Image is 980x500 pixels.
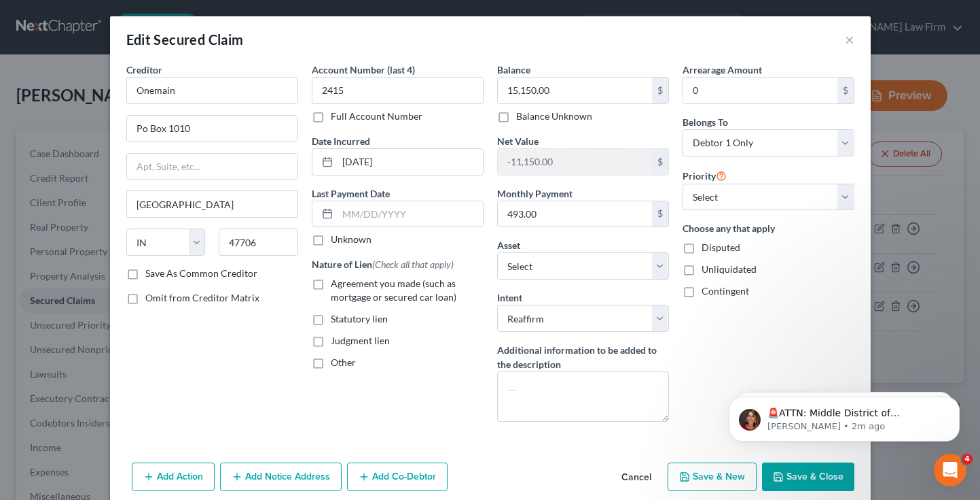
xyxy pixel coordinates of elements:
label: Date Incurred [312,134,370,148]
label: Full Account Number [331,110,422,123]
label: Additional information to be added to the description [497,343,669,371]
input: MM/DD/YYYY [338,149,483,175]
label: Arrearage Amount [683,63,762,77]
span: Statutory lien [331,313,388,324]
span: Belongs To [683,116,728,128]
span: Agreement you made (such as mortgage or secured car loan) [331,278,456,303]
input: Search creditor by name... [126,77,298,104]
label: Net Value [497,134,539,148]
input: Enter zip... [219,229,298,256]
input: Enter address... [127,116,297,141]
span: 4 [962,454,973,465]
button: Save & Close [762,463,854,491]
input: MM/DD/YYYY [338,201,483,227]
iframe: Intercom notifications message [708,368,980,463]
input: 0.00 [498,78,652,103]
label: Balance Unknown [516,110,592,123]
span: Unliquidated [702,263,757,275]
label: Intent [497,290,522,305]
button: × [845,31,854,48]
button: Add Co-Debtor [347,463,448,491]
label: Priority [683,167,727,184]
label: Account Number (last 4) [312,63,415,77]
input: Enter city... [127,191,297,217]
div: Edit Secured Claim [126,30,244,49]
div: $ [652,78,668,103]
input: 0.00 [683,78,837,103]
label: Unknown [331,233,371,246]
label: Last Payment Date [312,186,390,201]
input: 0.00 [498,201,652,227]
span: Omit from Creditor Matrix [145,292,259,303]
span: (Check all that apply) [372,259,454,270]
span: Contingent [702,285,749,297]
label: Monthly Payment [497,186,573,201]
span: Asset [497,239,520,251]
button: Save & New [668,463,757,491]
label: Balance [497,63,530,77]
input: Apt, Suite, etc... [127,154,297,180]
span: Other [331,356,356,368]
span: Judgment lien [331,335,390,346]
span: Disputed [702,241,740,253]
span: Creditor [126,64,162,76]
iframe: Intercom live chat [934,454,966,486]
label: Save As Common Creditor [145,267,257,280]
button: Add Action [132,463,215,491]
label: Nature of Lien [312,257,454,271]
label: Choose any that apply [683,221,854,235]
input: 0.00 [498,149,652,175]
button: Add Notice Address [220,463,342,491]
input: XXXX [312,77,484,104]
div: $ [652,201,668,227]
div: $ [652,149,668,175]
div: $ [837,78,854,103]
button: Cancel [611,464,662,491]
